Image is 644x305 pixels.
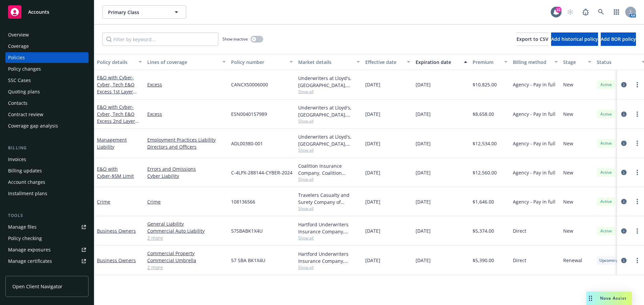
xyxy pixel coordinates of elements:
div: Policy checking [8,233,42,244]
a: Excess [147,81,226,88]
a: circleInformation [620,110,628,118]
a: Accounts [5,3,89,21]
a: Management Liability [97,137,127,150]
div: Billing method [513,59,550,66]
div: Expiration date [416,59,460,66]
button: Policy details [94,54,145,70]
span: [DATE] [365,169,380,176]
span: Show all [298,176,360,182]
span: Active [599,169,613,175]
span: $1,646.00 [473,198,494,205]
div: Underwriters at Lloyd's, [GEOGRAPHIC_DATA], [PERSON_NAME] of London, CFC Underwriting, CRC Group [298,104,360,118]
div: Underwriters at Lloyd's, [GEOGRAPHIC_DATA], [PERSON_NAME] of [GEOGRAPHIC_DATA], DUAL Commercial L... [298,75,360,89]
span: [DATE] [365,110,380,118]
div: Quoting plans [8,86,40,97]
span: Show inactive [222,36,248,42]
div: Tools [5,212,89,219]
a: circleInformation [620,227,628,235]
a: Manage exposures [5,244,89,255]
a: Search [594,5,608,19]
a: Account charges [5,177,89,187]
button: Market details [296,54,363,70]
span: Show all [298,89,360,94]
button: Export to CSV [517,32,548,46]
a: Quoting plans [5,86,89,97]
span: Primary Class [108,9,166,16]
div: Lines of coverage [147,59,218,66]
button: Premium [470,54,510,70]
div: Installment plans [8,188,47,199]
span: [DATE] [416,227,431,234]
a: Report a Bug [579,5,592,19]
div: Hartford Underwriters Insurance Company, Hartford Insurance Group [298,250,360,264]
a: Commercial Auto Liability [147,227,226,234]
span: Active [599,199,613,205]
a: Manage files [5,222,89,232]
span: CANCXS0006000 [231,81,268,88]
span: New [563,169,573,176]
span: [DATE] [416,169,431,176]
span: Direct [513,227,526,234]
div: Manage files [8,222,37,232]
a: Employment Practices Liability [147,136,226,143]
span: [DATE] [365,257,380,264]
span: - $5M Limit [110,173,134,179]
span: Nova Assist [600,295,627,301]
span: [DATE] [365,198,380,205]
a: more [633,139,641,147]
a: E&O with Cyber [97,104,135,131]
a: Coverage gap analysis [5,121,89,131]
span: Agency - Pay in full [513,198,555,205]
a: Start snowing [563,5,577,19]
span: $8,658.00 [473,110,494,118]
span: Agency - Pay in full [513,110,555,118]
span: Agency - Pay in full [513,81,555,88]
span: New [563,140,573,147]
button: Effective date [363,54,413,70]
a: Excess [147,110,226,118]
span: $10,825.00 [473,81,497,88]
span: C-4LPX-288144-CYBER-2024 [231,169,292,176]
span: New [563,110,573,118]
a: Errors and Omissions [147,165,226,172]
span: [DATE] [416,110,431,118]
span: Active [599,228,613,234]
span: Add historical policy [551,36,598,42]
button: Add historical policy [551,32,598,46]
a: E&O with Cyber [97,166,134,179]
span: 57 SBA BK1X4U [231,257,265,264]
span: 57SBABK1X4U [231,227,263,234]
button: Add BOR policy [601,32,636,46]
div: Coverage [8,41,29,52]
div: Manage claims [8,267,42,278]
div: SSC Cases [8,75,31,86]
div: Effective date [365,59,403,66]
a: Cyber Liability [147,172,226,179]
a: Business Owners [97,257,136,263]
span: [DATE] [416,140,431,147]
div: Billing updates [8,165,42,176]
a: Contacts [5,98,89,108]
a: SSC Cases [5,75,89,86]
a: more [633,110,641,118]
a: Contract review [5,109,89,120]
a: Business Owners [97,228,136,234]
span: Show all [298,206,360,211]
a: Crime [147,198,226,205]
a: circleInformation [620,81,628,89]
span: $12,560.00 [473,169,497,176]
a: more [633,198,641,206]
span: Direct [513,257,526,264]
div: Hartford Underwriters Insurance Company, Hartford Insurance Group [298,221,360,235]
a: Policies [5,52,89,63]
a: Installment plans [5,188,89,199]
button: Stage [560,54,594,70]
span: Accounts [28,9,49,15]
a: Commercial Property [147,250,226,257]
div: Drag to move [586,292,595,305]
div: Manage certificates [8,256,52,266]
span: $12,534.00 [473,140,497,147]
span: New [563,198,573,205]
span: $5,374.00 [473,227,494,234]
span: ESN0040157989 [231,110,267,118]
